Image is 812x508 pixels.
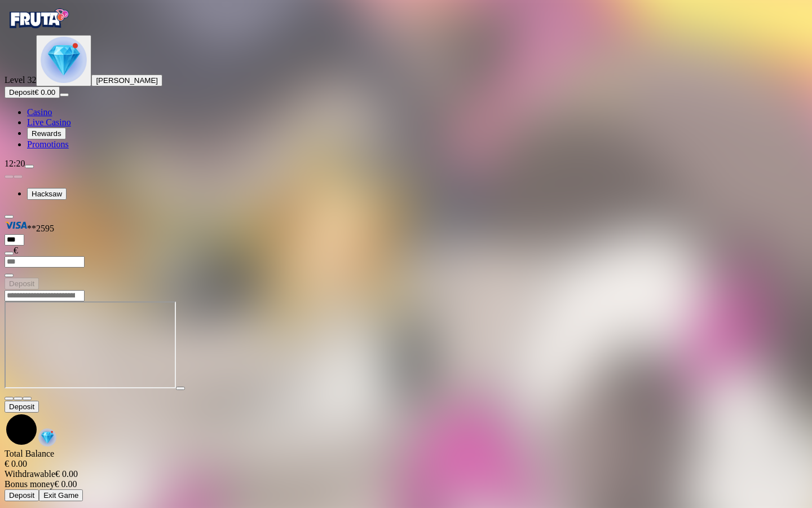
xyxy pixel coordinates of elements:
[43,491,78,500] span: Exit Game
[5,25,72,34] a: Fruta
[5,479,54,489] span: Bonus money
[91,75,162,86] button: [PERSON_NAME]
[23,397,32,400] button: fullscreen-exit icon
[34,88,55,97] span: € 0.00
[5,252,14,255] button: eye icon
[5,5,807,150] nav: Primary
[27,117,71,127] a: Live Casino
[27,107,52,117] a: Casino
[39,489,83,501] button: Exit Game
[5,278,39,290] button: Deposit
[5,75,36,85] span: Level 32
[32,190,62,198] span: Hacksaw
[14,397,23,400] button: chevron-down icon
[14,175,23,178] button: next slide
[176,387,185,390] button: play icon
[5,86,60,98] button: Depositplus icon€ 0.00
[9,491,34,500] span: Deposit
[5,401,807,449] div: Game menu
[5,215,14,218] button: Hide quick deposit form
[41,37,87,83] img: level unlocked
[25,165,34,168] button: menu
[14,246,18,255] span: €
[9,279,34,288] span: Deposit
[9,88,34,97] span: Deposit
[27,139,69,149] a: Promotions
[5,397,14,400] button: close icon
[5,459,807,469] div: € 0.00
[27,188,67,200] button: Hacksaw
[36,35,91,86] button: level unlocked
[5,469,55,479] span: Withdrawable
[96,76,158,85] span: [PERSON_NAME]
[5,301,176,388] iframe: Le King
[5,449,807,469] div: Total Balance
[5,219,27,231] img: Visa
[60,93,69,97] button: menu
[5,107,807,150] nav: Main menu
[5,159,25,168] span: 12:20
[5,290,85,301] input: Search
[9,402,34,411] span: Deposit
[32,129,61,138] span: Rewards
[5,274,14,277] button: eye icon
[5,175,14,178] button: prev slide
[5,489,39,501] button: Deposit
[5,479,807,489] div: € 0.00
[5,5,72,33] img: Fruta
[5,469,807,479] div: € 0.00
[5,449,807,501] div: Game menu content
[5,401,39,413] button: Deposit
[38,428,56,446] img: reward-icon
[27,128,66,139] button: Rewards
